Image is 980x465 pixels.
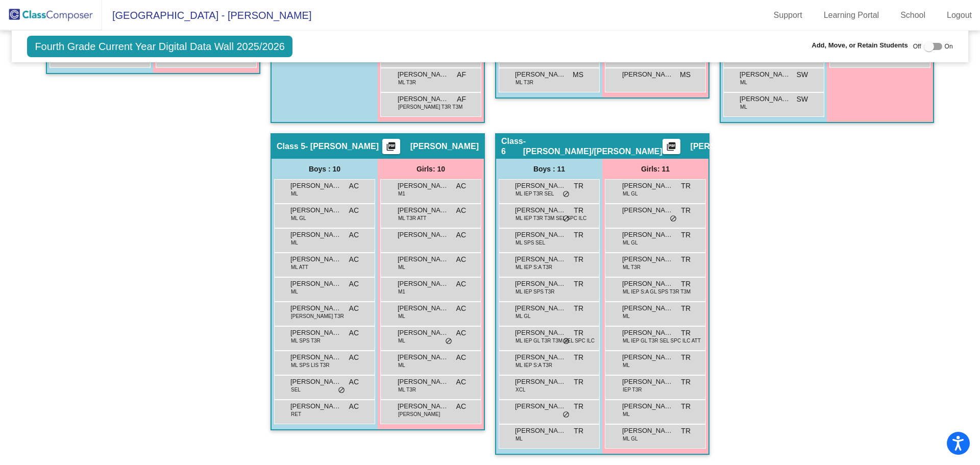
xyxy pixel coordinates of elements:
[681,401,691,412] span: TR
[290,328,341,338] span: [PERSON_NAME]
[456,205,466,216] span: AC
[515,401,566,411] span: [PERSON_NAME]
[457,69,466,80] span: AF
[27,36,292,57] span: Fourth Grade Current Year Digital Data Wall 2025/2026
[515,303,566,313] span: [PERSON_NAME]
[515,377,566,387] span: [PERSON_NAME]
[681,205,691,216] span: TR
[349,352,359,363] span: AC
[602,159,708,179] div: Girls: 11
[681,352,691,363] span: TR
[398,103,462,111] span: [PERSON_NAME] T3R T3M
[290,181,341,191] span: [PERSON_NAME] [PERSON_NAME]
[623,410,630,418] span: ML
[574,205,583,216] span: TR
[816,7,888,23] a: Learning Portal
[398,190,405,198] span: M1
[574,181,583,191] span: TR
[892,7,934,23] a: School
[398,254,449,264] span: [PERSON_NAME]
[349,254,359,265] span: AC
[573,69,583,80] span: MS
[622,328,673,338] span: [PERSON_NAME]
[349,205,359,216] span: AC
[398,263,405,271] span: ML
[515,426,566,436] span: [PERSON_NAME]
[290,279,341,289] span: [PERSON_NAME] [PERSON_NAME]
[456,279,466,289] span: AC
[623,288,691,296] span: ML IEP S:A GL SPS T3R T3M
[456,254,466,265] span: AC
[623,361,630,369] span: ML
[398,205,449,215] span: [PERSON_NAME]
[812,40,908,51] span: Add, Move, or Retain Students
[681,377,691,387] span: TR
[398,279,449,289] span: [PERSON_NAME]
[515,352,566,362] span: [PERSON_NAME] [PERSON_NAME]
[398,303,449,313] span: [PERSON_NAME]
[349,377,359,387] span: AC
[398,401,449,411] span: [PERSON_NAME]
[378,159,484,179] div: Girls: 10
[691,141,759,152] span: [PERSON_NAME]
[574,352,583,363] span: TR
[456,230,466,240] span: AC
[515,254,566,264] span: [PERSON_NAME]
[622,205,673,215] span: [PERSON_NAME]
[456,303,466,314] span: AC
[291,410,301,418] span: RET
[349,279,359,289] span: AC
[562,337,570,346] span: do_not_disturb_alt
[291,263,308,271] span: ML ATT
[681,181,691,191] span: TR
[398,69,449,80] span: [PERSON_NAME]
[398,352,449,362] span: [PERSON_NAME]
[398,361,405,369] span: ML
[740,69,791,80] span: [PERSON_NAME]
[515,230,566,240] span: [PERSON_NAME]
[398,230,449,240] span: [PERSON_NAME]
[291,288,298,296] span: ML
[277,141,305,152] span: Class 5
[385,141,397,156] mat-icon: picture_as_pdf
[681,254,691,265] span: TR
[516,361,552,369] span: ML IEP S:A T3R
[516,386,525,394] span: XCL
[622,303,673,313] span: [PERSON_NAME]
[349,401,359,412] span: AC
[456,377,466,387] span: AC
[398,79,416,86] span: ML T3R
[945,42,953,51] span: On
[622,254,673,264] span: [PERSON_NAME] [PERSON_NAME]
[291,337,321,345] span: ML SPS T3R
[574,279,583,289] span: TR
[623,239,638,247] span: ML GL
[574,254,583,265] span: TR
[623,263,641,271] span: ML T3R
[398,386,416,394] span: ML T3R
[398,312,405,320] span: ML
[796,69,808,80] span: SW
[291,239,298,247] span: ML
[562,411,570,419] span: do_not_disturb_alt
[398,94,449,104] span: [PERSON_NAME] [PERSON_NAME]
[562,215,570,223] span: do_not_disturb_alt
[574,377,583,387] span: TR
[349,328,359,338] span: AC
[496,159,602,179] div: Boys : 11
[622,352,673,362] span: [PERSON_NAME]
[445,337,452,346] span: do_not_disturb_alt
[516,263,552,271] span: ML IEP S:A T3R
[290,205,341,215] span: [PERSON_NAME]
[622,426,673,436] span: [PERSON_NAME]
[516,239,545,247] span: ML SPS SEL
[516,435,523,443] span: ML
[291,190,298,198] span: ML
[515,205,566,215] span: [PERSON_NAME]
[913,42,921,51] span: Off
[290,377,341,387] span: [PERSON_NAME]
[290,401,341,411] span: [PERSON_NAME]
[574,230,583,240] span: TR
[623,312,630,320] span: ML
[740,94,791,104] span: [PERSON_NAME]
